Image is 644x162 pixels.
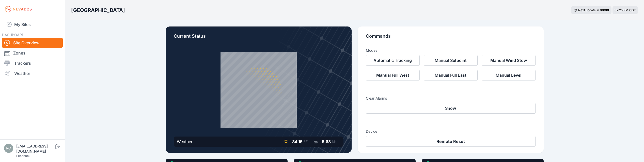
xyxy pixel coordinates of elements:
[16,144,54,154] div: [EMAIL_ADDRESS][DOMAIN_NAME]
[615,8,628,12] span: 02:25 PM
[4,144,13,153] img: rono@prim.com
[366,70,420,80] button: Manual Full West
[2,68,63,78] a: Weather
[2,18,63,31] a: My Sites
[332,139,337,144] span: kts
[366,129,536,134] h3: Device
[71,4,125,17] nav: Breadcrumb
[4,5,33,13] img: Nevados
[424,70,478,80] button: Manual Full East
[177,139,193,145] div: Weather
[2,58,63,68] a: Trackers
[366,96,536,101] h3: Clear Alarms
[2,48,63,58] a: Zones
[600,8,609,12] div: 00 : 00
[366,33,536,44] p: Commands
[304,139,308,144] span: °F
[366,136,536,147] button: Remote Reset
[482,70,536,80] button: Manual Level
[2,38,63,48] a: Site Overview
[578,8,599,12] span: Next update in
[2,33,24,37] span: DASHBOARD
[424,55,478,66] button: Manual Setpoint
[322,139,331,144] span: 5.63
[482,55,536,66] button: Manual Wind Stow
[629,8,636,12] span: CDT
[71,7,125,14] h3: [GEOGRAPHIC_DATA]
[292,139,303,144] span: 84.15
[366,103,536,114] button: Snow
[16,154,30,158] a: Feedback
[174,33,343,44] p: Current Status
[366,48,377,53] h3: Modes
[366,55,420,66] button: Automatic Tracking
